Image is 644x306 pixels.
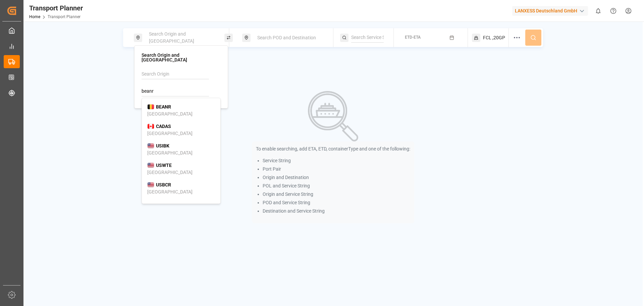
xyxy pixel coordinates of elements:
div: [GEOGRAPHIC_DATA] [147,188,193,195]
img: country [147,104,154,110]
span: FCL [483,34,491,41]
button: show 0 new notifications [591,3,606,18]
b: USIBK [156,143,169,148]
b: CADAS [156,124,171,129]
div: [GEOGRAPHIC_DATA] [147,111,193,118]
input: Search POL [142,86,209,96]
span: ETD-ETA [405,35,421,40]
li: POD and Service String [263,199,410,206]
div: Transport Planner [29,3,83,13]
img: country [147,182,154,187]
a: Home [29,14,40,19]
div: LANXESS Deutschland GmbH [512,6,588,16]
h4: Search Origin and [GEOGRAPHIC_DATA] [142,53,221,62]
span: Search Origin and [GEOGRAPHIC_DATA] [149,31,194,44]
img: Search [308,91,358,141]
p: To enable searching, add ETA, ETD, containerType and one of the following: [256,145,410,152]
b: USWTE [156,163,172,168]
input: Search Service String [351,33,384,43]
div: [GEOGRAPHIC_DATA] [147,169,193,176]
button: LANXESS Deutschland GmbH [512,4,591,17]
button: Help Center [606,3,621,18]
div: [GEOGRAPHIC_DATA] [147,130,193,137]
li: Port Pair [263,166,410,173]
div: [GEOGRAPHIC_DATA] [147,149,193,157]
b: USBCR [156,182,171,187]
span: ,20GP [492,34,505,41]
li: Origin and Destination [263,174,410,181]
li: Destination and Service String [263,208,410,215]
li: Origin and Service String [263,191,410,198]
li: Service String [263,157,410,164]
li: POL and Service String [263,182,410,189]
input: Search Origin [142,69,209,79]
span: Search POD and Destination [257,35,316,40]
b: BEANR [156,104,171,110]
img: country [147,163,154,168]
button: ETD-ETA [398,31,464,44]
img: country [147,143,154,148]
img: country [147,124,154,129]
